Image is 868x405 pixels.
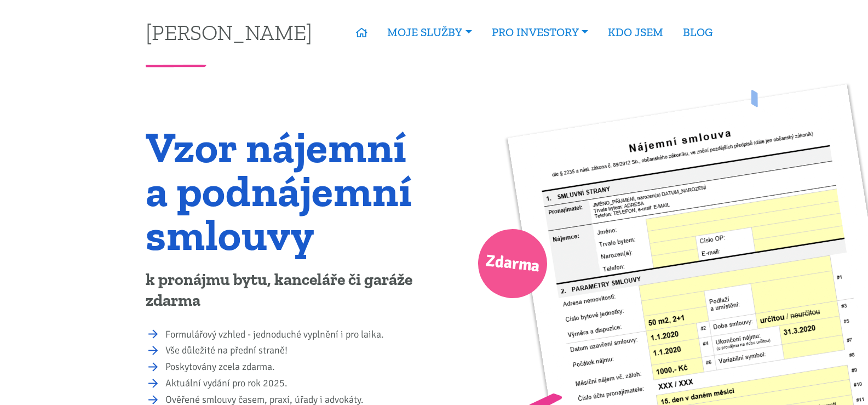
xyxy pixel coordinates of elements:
[673,20,722,45] a: BLOG
[146,125,427,256] h1: Vzor nájemní a podnájemní smlouvy
[377,20,481,45] a: MOJE SLUŽBY
[165,343,427,358] li: Vše důležité na přední straně!
[165,360,427,375] li: Poskytovány zcela zdarma.
[146,21,312,43] a: [PERSON_NAME]
[165,327,427,343] li: Formulářový vzhled - jednoduché vyplnění i pro laika.
[598,20,673,45] a: KDO JSEM
[165,376,427,391] li: Aktuální vydání pro rok 2025.
[482,20,598,45] a: PRO INVESTORY
[484,247,541,281] span: Zdarma
[146,270,427,311] p: k pronájmu bytu, kanceláře či garáže zdarma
